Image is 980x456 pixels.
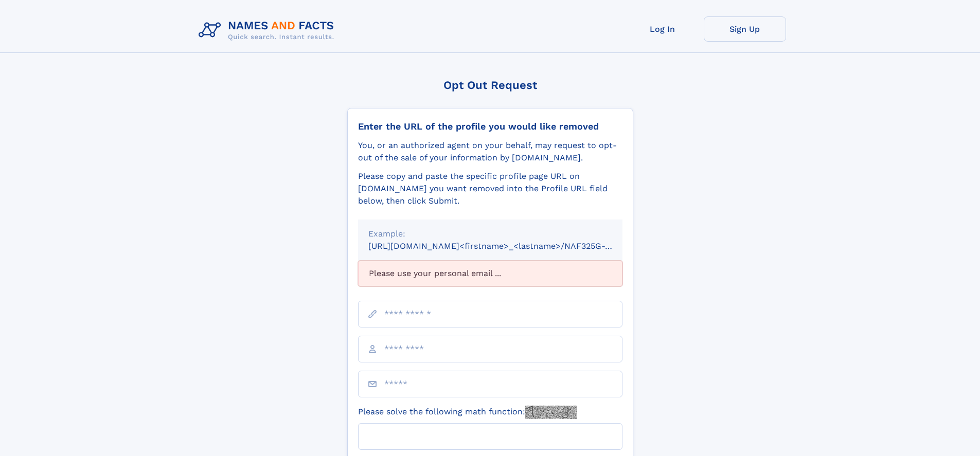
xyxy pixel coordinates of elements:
div: Example: [368,228,612,240]
div: Please use your personal email ... [358,261,622,286]
div: Enter the URL of the profile you would like removed [358,121,622,132]
div: You, or an authorized agent on your behalf, may request to opt-out of the sale of your informatio... [358,139,622,164]
div: Opt Out Request [347,79,633,92]
small: [URL][DOMAIN_NAME]<firstname>_<lastname>/NAF325G-xxxxxxxx [368,241,642,251]
a: Sign Up [704,16,786,42]
div: Please copy and paste the specific profile page URL on [DOMAIN_NAME] you want removed into the Pr... [358,170,622,207]
label: Please solve the following math function: [358,406,577,419]
a: Log In [621,16,704,42]
img: Logo Names and Facts [194,16,343,44]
